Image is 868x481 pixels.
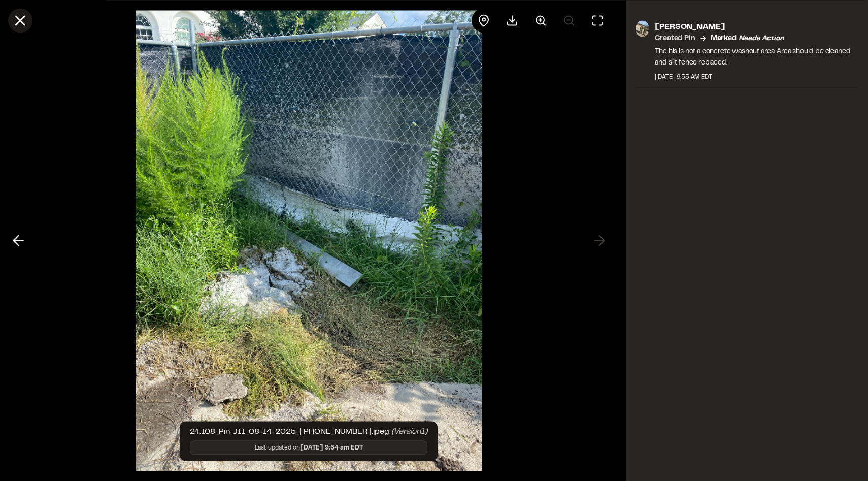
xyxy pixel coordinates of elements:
button: Previous photo [6,229,30,253]
em: needs action [739,35,784,41]
div: [DATE] 9:55 AM EDT [655,72,858,81]
img: photo [636,20,649,37]
div: View pin on map [472,8,496,33]
button: Close modal [8,8,32,33]
p: [PERSON_NAME] [655,20,858,33]
button: Zoom in [528,8,553,33]
p: Marked [711,33,784,44]
p: Created Pin [655,33,695,44]
p: The his is not a concrete washout area. Area should be cleaned and silt fence replaced. [655,46,858,68]
button: Toggle Fullscreen [585,8,610,33]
